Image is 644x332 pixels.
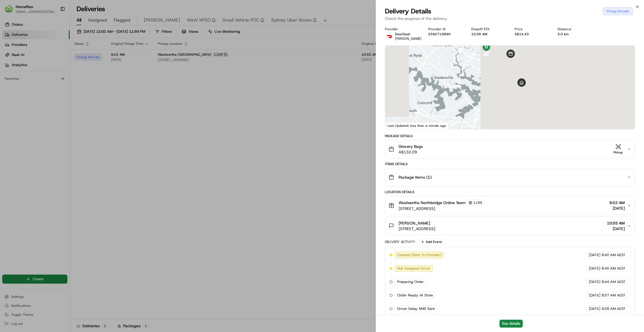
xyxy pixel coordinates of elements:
span: 8:57 AM AEST [602,293,626,298]
span: 1199 [473,200,482,205]
div: 3 [470,50,476,57]
button: Pickup [612,144,625,155]
div: Package Details [385,134,635,138]
div: Provider [385,27,419,31]
span: DoorDash [395,32,410,36]
span: [DATE] [609,205,625,211]
div: Items Details [385,162,635,166]
span: A$132.09 [399,149,423,155]
button: [PERSON_NAME][STREET_ADDRESS]10:55 AM[DATE] [385,217,635,235]
button: Grocery BagsA$132.09Pickup [385,140,635,158]
span: [DATE] [607,226,625,232]
span: 8:44 AM AEST [602,279,626,284]
span: Delivery Details [385,7,431,16]
span: Driver Delay SMS Sent [397,306,435,311]
button: Package Items (1) [385,168,635,186]
span: [DATE] [589,293,600,298]
p: Check the progress of the delivery. [385,16,635,21]
div: A$14.43 [515,32,549,36]
span: 8:40 AM AEST [602,252,626,258]
span: Preparing Order [397,279,424,284]
div: Price [515,27,549,31]
span: Package Items ( 1 ) [399,174,432,180]
span: [DATE] [589,266,600,271]
span: 8:40 AM AEST [602,266,626,271]
button: 2592719890 [428,32,451,36]
div: 2 [458,46,464,52]
span: Order Ready At Store [397,293,433,298]
button: Add Event [419,239,444,245]
span: Not Assigned Driver [397,266,430,271]
div: 5.0 km [558,32,592,36]
button: Woolworths Northbridge Online Team1199[STREET_ADDRESS]9:22 AM[DATE] [385,196,635,215]
button: See details [499,320,523,328]
span: [DATE] [589,306,600,311]
div: 10:38 AM [471,32,506,36]
span: [DATE] [589,252,600,258]
span: 10:55 AM [607,220,625,226]
div: Distance [558,27,592,31]
span: [STREET_ADDRESS] [399,206,484,211]
span: Grocery Bags [399,144,423,149]
div: 4 [483,50,489,56]
div: Last Updated: less than a minute ago [385,122,449,129]
span: [PERSON_NAME] [395,36,422,41]
div: Dropoff ETA [471,27,506,31]
div: Provider Id [428,27,463,31]
span: 9:22 AM [609,200,625,205]
span: [PERSON_NAME] [399,220,430,226]
div: Delivery Activity [385,240,415,244]
img: doordash_logo_v2.png [385,32,394,41]
div: Pickup [612,150,625,155]
span: Woolworths Northbridge Online Team [399,200,466,205]
span: [STREET_ADDRESS] [399,226,435,232]
div: Location Details [385,190,635,194]
span: 9:28 AM AEST [602,306,626,311]
span: [DATE] [589,279,600,284]
span: Created (Sent To Provider) [397,252,441,258]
